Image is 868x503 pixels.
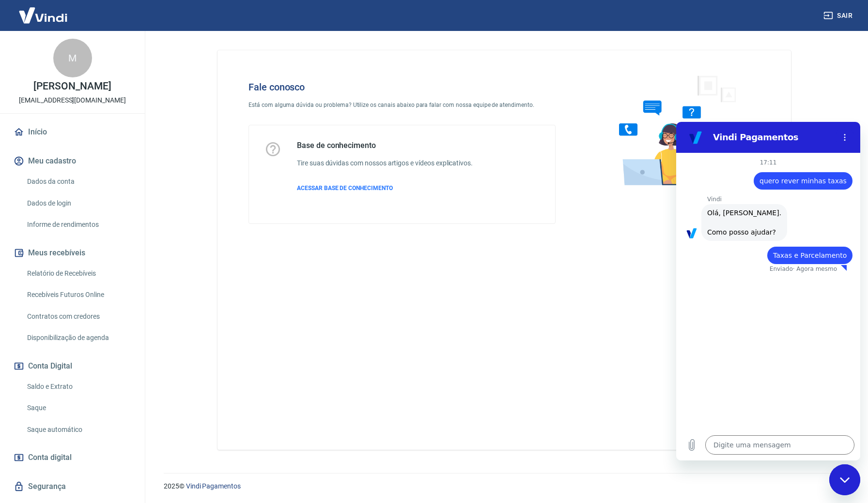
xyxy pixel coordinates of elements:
a: Conta digital [12,447,133,468]
a: Relatório de Recebíveis [23,264,133,283]
button: Conta Digital [12,355,133,377]
a: ACESSAR BASE DE CONHECIMENTO [297,184,473,192]
button: Sair [821,7,856,25]
button: Meus recebíveis [12,242,133,264]
button: Meu cadastro [12,150,133,172]
h6: Tire suas dúvidas com nossos artigos e vídeos explicativos. [297,158,473,168]
a: Contratos com credores [23,307,133,326]
iframe: Janela de mensagens [676,122,860,460]
a: Saque automático [23,420,133,440]
img: Vindi [12,0,75,30]
span: ACESSAR BASE DE CONHECIMENTO [297,185,393,192]
a: Disponibilização de agenda [23,328,133,348]
a: Recebíveis Futuros Online [23,285,133,305]
span: Conta digital [28,451,72,464]
p: 2025 © [164,481,845,491]
h4: Fale conosco [248,81,556,93]
a: Dados da conta [23,172,133,192]
a: Saldo e Extrato [23,377,133,397]
a: Início [12,121,133,143]
iframe: Botão para abrir a janela de mensagens, conversa em andamento [829,464,860,495]
h5: Base de conhecimento [297,141,473,150]
a: Vindi Pagamentos [186,482,241,490]
a: Saque [23,398,133,418]
a: Dados de login [23,193,133,213]
p: Está com alguma dúvida ou problema? Utilize os canais abaixo para falar com nossa equipe de atend... [248,101,556,109]
div: M [53,39,92,77]
img: Fale conosco [600,66,747,195]
p: [PERSON_NAME] [33,81,111,91]
a: Segurança [12,476,133,497]
p: [EMAIL_ADDRESS][DOMAIN_NAME] [19,95,126,105]
a: Informe de rendimentos [23,215,133,235]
